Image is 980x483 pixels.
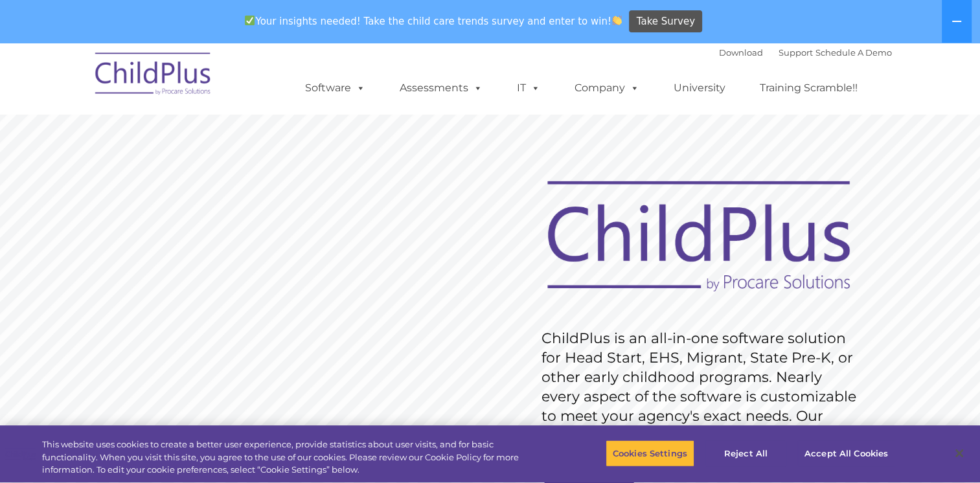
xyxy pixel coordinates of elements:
[292,75,378,101] a: Software
[719,47,763,58] a: Download
[747,75,871,101] a: Training Scramble!!
[797,440,895,467] button: Accept All Cookies
[637,10,695,33] span: Take Survey
[661,75,738,101] a: University
[945,439,974,467] button: Close
[245,16,255,25] img: ✅
[612,16,622,25] img: 👏
[541,329,863,465] rs-layer: ChildPlus is an all-in-one software solution for Head Start, EHS, Migrant, State Pre-K, or other ...
[606,440,694,467] button: Cookies Settings
[240,8,628,34] span: Your insights needed! Take the child care trends survey and enter to win!
[387,75,496,101] a: Assessments
[719,47,892,58] font: |
[89,43,218,108] img: ChildPlus by Procare Solutions
[42,438,539,477] div: This website uses cookies to create a better user experience, provide statistics about user visit...
[629,10,702,33] a: Take Survey
[504,75,553,101] a: IT
[705,440,786,467] button: Reject All
[562,75,652,101] a: Company
[815,47,892,58] a: Schedule A Demo
[779,47,813,58] a: Support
